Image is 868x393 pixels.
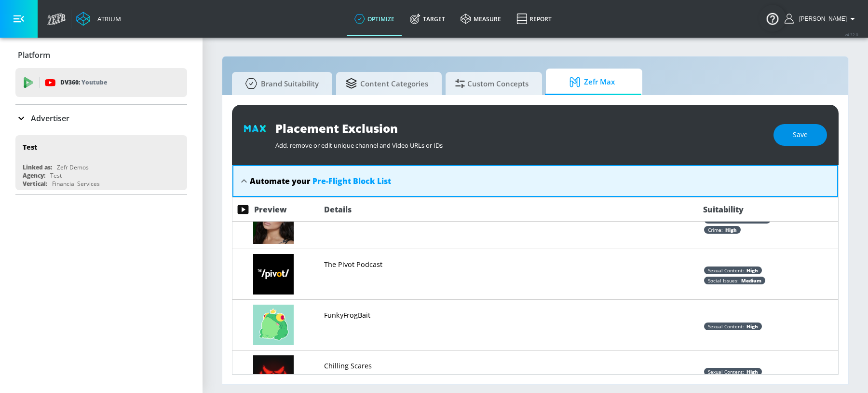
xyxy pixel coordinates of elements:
a: measure [453,1,509,36]
span: Details [324,204,352,215]
a: FunkyFrogBait [324,309,370,320]
a: Report [509,1,559,36]
a: Chilling Scares [324,360,372,371]
span: high [744,323,758,330]
span: high [723,226,737,233]
div: Test [50,171,62,180]
button: [PERSON_NAME] [785,13,858,25]
div: Atrium [94,14,121,23]
span: Sexual Content : [708,368,744,375]
img: UCtNdVINwfYFTQEEZgMiQ8FA [253,203,294,244]
a: Target [402,1,453,36]
div: Advertiser [15,105,187,132]
img: UCUnxiP7q4RDDyeioZFZLnXA [253,254,294,295]
div: DV360: Youtube [15,68,187,97]
p: Youtube [81,77,107,87]
div: Financial Services [52,180,100,188]
span: Custom Concepts [455,72,529,95]
p: The Pivot Podcast [324,260,382,269]
p: FunkyFrogBait [324,310,370,320]
span: Social Issues : [708,277,739,284]
img: UC0aSHiQNMy8IMmS7_8WbtdA [253,305,294,345]
span: high [744,267,758,274]
span: Zefr Max [556,70,629,94]
a: Atrium [76,12,121,26]
div: Zefr Demos [57,163,89,171]
div: Linked as: [23,163,52,171]
span: high [744,368,758,375]
div: Placement Exclusion [275,120,764,136]
p: Platform [18,50,50,60]
button: Open Resource Center [759,5,786,32]
span: login as: andrew.serby@zefr.com [795,15,847,22]
p: Chilling Scares [324,361,372,371]
div: TestLinked as:Zefr DemosAgency:TestVertical:Financial Services [15,135,187,190]
div: Test [23,142,37,152]
div: Automate your [250,176,391,186]
button: Save [773,124,827,146]
p: Advertiser [31,113,69,124]
a: optimize [347,1,402,36]
span: Sexual Content : [708,267,744,274]
span: medium [739,277,761,284]
div: Automate your Pre-Flight Block List [232,165,838,197]
span: Brand Suitability [242,72,319,95]
span: Preview [254,204,287,215]
span: Sexual Content : [708,323,744,330]
span: Crime : [708,226,723,233]
span: v 4.32.0 [845,32,858,37]
span: Suitability [703,204,744,215]
p: DV360: [60,77,107,88]
a: The Pivot Podcast [324,259,382,269]
div: Agency: [23,171,45,180]
span: Content Categories [346,72,428,95]
span: Pre-Flight Block List [312,176,391,186]
div: Add, remove or edit unique channel and Video URLs or IDs [275,136,764,150]
div: Vertical: [23,180,47,188]
div: Platform [15,42,187,69]
span: Save [793,129,808,141]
